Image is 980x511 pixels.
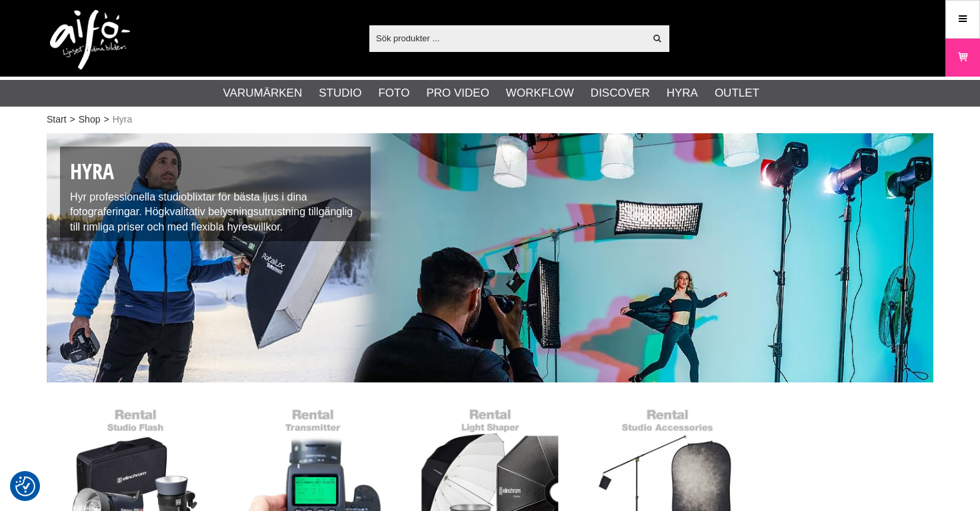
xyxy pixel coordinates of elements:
a: Varumärken [223,85,303,102]
a: Hyra [667,85,698,102]
h1: Hyra [70,157,361,187]
span: > [70,113,75,127]
a: Start [47,113,67,127]
a: Pro Video [426,85,489,102]
a: Shop [79,113,101,127]
a: Workflow [506,85,574,102]
a: Foto [378,85,409,102]
img: logo.png [50,10,130,70]
img: Revisit consent button [15,476,35,496]
input: Sök produkter ... [369,28,645,48]
a: Outlet [715,85,759,102]
a: Discover [591,85,650,102]
span: Hyra [113,113,133,127]
div: Hyr professionella studioblixtar för bästa ljus i dina fotograferingar. Högkvalitativ belysningsu... [60,147,371,241]
span: > [103,113,109,127]
img: Hyr studioblixt [47,133,933,382]
a: Studio [319,85,361,102]
button: Samtyckesinställningar [15,474,35,498]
